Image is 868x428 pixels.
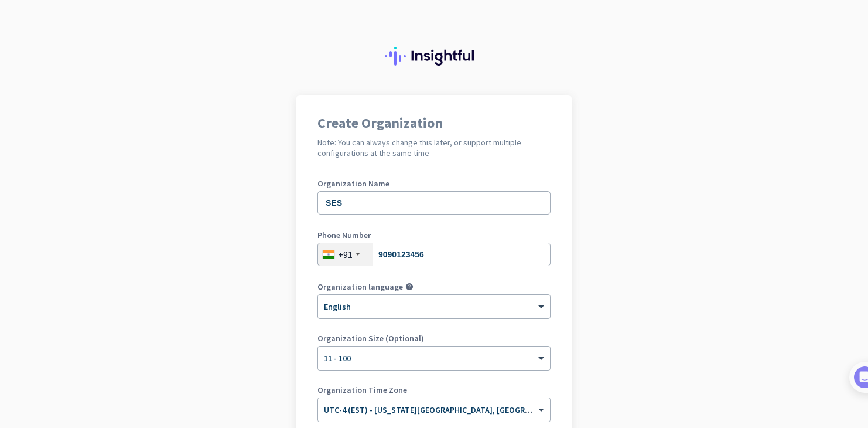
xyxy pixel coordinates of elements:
label: Organization Size (Optional) [317,334,551,342]
label: Organization language [317,283,403,291]
label: Phone Number [317,231,551,239]
label: Organization Name [317,179,551,188]
img: Insightful [385,47,483,66]
i: help [405,283,414,291]
div: +91 [338,249,353,260]
h2: Note: You can always change this later, or support multiple configurations at the same time [317,137,551,158]
h1: Create Organization [317,116,551,130]
input: What is the name of your organization? [317,191,551,215]
input: 74104 10123 [317,243,551,266]
label: Organization Time Zone [317,386,551,394]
